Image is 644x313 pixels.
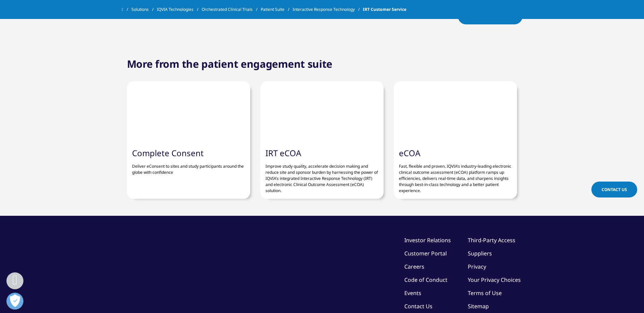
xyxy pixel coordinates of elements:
a: Investor Relations [404,236,451,244]
a: Customer Portal [404,250,447,257]
button: Open Preferences [6,293,23,310]
a: Third-Party Access [468,236,515,244]
p: Fast, flexible and proven, IQVIA’s industry-leading electronic clinical outcome assessment (eCOA)... [399,158,512,194]
a: Privacy [468,263,486,270]
a: Patient Suite [261,3,293,16]
a: Contact Us [591,182,637,197]
a: eCOA [399,147,420,159]
span: IRT Customer Service [363,3,406,16]
a: Careers [404,263,424,270]
a: Sitemap [468,302,489,310]
a: Your Privacy Choices [468,276,522,284]
a: Terms of Use [468,289,502,297]
a: Interactive Response Technology [293,3,363,16]
h2: More from the patient engagement suite [127,57,333,71]
a: Complete Consent [132,147,204,159]
a: Events [404,289,421,297]
a: Orchestrated Clinical Trials [202,3,261,16]
a: Code of Conduct [404,276,447,284]
p: Deliver eConsent to sites and study participants around the globe with confidence [132,158,245,175]
p: Improve study quality, accelerate decision making and reduce site and sponsor burden by harnessin... [265,158,379,194]
a: IRT eCOA [265,147,301,159]
a: Suppliers [468,250,492,257]
span: Contact Us [602,187,627,192]
a: Contact Us [404,302,433,310]
a: Solutions [131,3,157,16]
a: IQVIA Technologies [157,3,202,16]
